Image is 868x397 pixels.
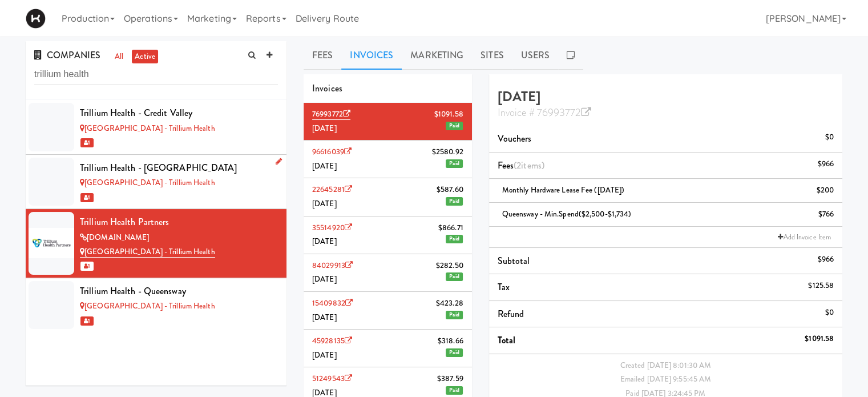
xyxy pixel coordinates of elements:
[312,82,342,95] span: Invoices
[80,138,94,147] span: 1
[132,50,158,64] a: active
[80,283,278,300] div: Trillium Health - Queensway
[446,197,462,206] span: Paid
[498,372,834,387] div: Emailed [DATE] 9:55:45 AM
[402,41,472,70] a: Marketing
[80,177,215,188] a: [GEOGRAPHIC_DATA] - Trillium Health
[446,235,462,243] span: Paid
[472,41,512,70] a: Sites
[26,100,286,155] li: Trillium Health - Credit Valley[GEOGRAPHIC_DATA] - Trillium Health 1
[80,123,215,134] a: [GEOGRAPHIC_DATA] - Trillium Health
[80,262,94,271] span: 1
[34,49,100,62] span: COMPANIES
[80,193,94,202] span: 1
[304,254,472,292] li: 84029913$282.50[DATE]Paid
[304,292,472,330] li: 15409832$423.28[DATE]Paid
[446,122,462,130] span: Paid
[446,311,462,319] span: Paid
[312,312,337,323] span: [DATE]
[775,231,834,243] a: Add Invoice Item
[80,105,278,122] div: Trillium Health - Credit Valley
[312,146,352,157] a: 96616039
[446,272,462,281] span: Paid
[312,184,352,195] a: 22645281
[312,236,337,247] span: [DATE]
[498,334,516,347] span: Total
[825,130,834,145] div: $0
[437,183,463,197] span: $587.60
[312,373,352,384] a: 51249543
[432,145,463,159] span: $2580.92
[112,50,126,64] a: all
[502,185,625,195] span: Monthly Hardware Lease Fee ([DATE])
[312,298,353,308] a: 15409832
[26,155,286,210] li: Trillium Health - [GEOGRAPHIC_DATA][GEOGRAPHIC_DATA] - Trillium Health 1
[436,296,463,311] span: $423.28
[498,89,834,119] h4: [DATE]
[312,222,352,233] a: 35514920
[312,198,337,209] span: [DATE]
[818,157,834,171] div: $966
[446,348,462,357] span: Paid
[312,274,337,284] span: [DATE]
[26,278,286,332] li: Trillium Health - Queensway[GEOGRAPHIC_DATA] - Trillium Health 1
[808,279,834,293] div: $125.58
[312,260,353,271] a: 84029913
[312,350,337,360] span: [DATE]
[80,159,278,177] div: Trillium Health - [GEOGRAPHIC_DATA]
[304,330,472,367] li: 45928135$318.66[DATE]Paid
[498,359,834,373] div: Created [DATE] 8:01:30 AM
[312,123,337,134] span: [DATE]
[437,372,463,386] span: $387.59
[489,179,842,203] li: Monthly Hardware Lease Fee ([DATE])$200
[818,207,834,222] div: $766
[34,64,278,85] input: Search company
[304,103,472,141] li: 76993772$1091.58[DATE]Paid
[502,208,632,219] span: Queensway - Min.Spend($2,500-$1,734)
[26,9,46,29] img: Micromart
[446,159,462,168] span: Paid
[818,252,834,267] div: $966
[312,109,350,120] a: 76993772
[521,159,542,172] ng-pluralize: items
[489,203,842,227] li: Queensway - Min.Spend($2,500-$1,734)$766
[498,254,530,267] span: Subtotal
[80,231,278,245] div: [DOMAIN_NAME]
[438,221,463,235] span: $866.71
[817,183,834,198] div: $200
[514,159,544,172] span: (2 )
[304,178,472,216] li: 22645281$587.60[DATE]Paid
[434,107,463,122] span: $1091.58
[436,259,463,273] span: $282.50
[26,209,286,278] li: Trillium Health Partners[DOMAIN_NAME][GEOGRAPHIC_DATA] - Trillium Health 1
[80,214,278,231] div: Trillium Health Partners
[498,307,524,320] span: Refund
[341,41,402,70] a: Invoices
[312,161,337,171] span: [DATE]
[312,335,352,346] a: 45928135
[498,280,510,294] span: Tax
[80,300,215,311] a: [GEOGRAPHIC_DATA] - Trillium Health
[438,334,463,348] span: $318.66
[498,159,544,172] span: Fees
[304,41,341,70] a: Fees
[825,306,834,320] div: $0
[80,246,215,258] a: [GEOGRAPHIC_DATA] - Trillium Health
[805,332,834,346] div: $1091.58
[446,386,462,395] span: Paid
[512,41,559,70] a: Users
[498,132,532,145] span: Vouchers
[304,141,472,178] li: 96616039$2580.92[DATE]Paid
[304,216,472,254] li: 35514920$866.71[DATE]Paid
[498,105,591,120] a: Invoice # 76993772
[80,316,94,326] span: 1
